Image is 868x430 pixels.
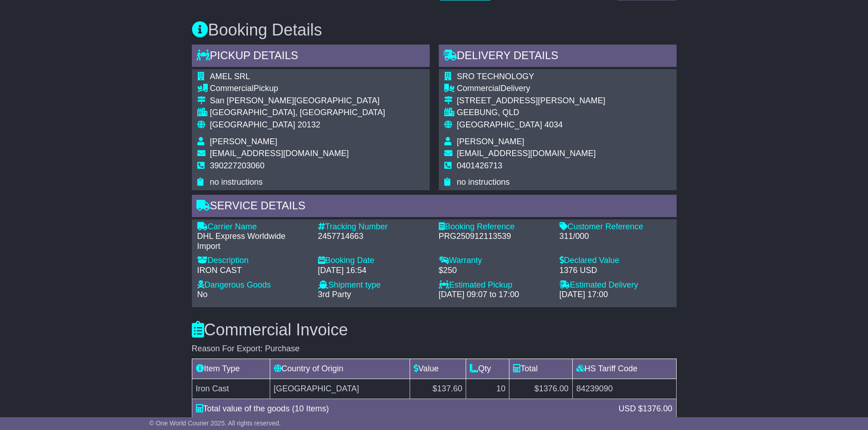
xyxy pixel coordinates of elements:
div: Carrier Name [197,222,309,232]
td: Total [509,359,573,379]
div: [DATE] 16:54 [318,266,430,276]
td: HS Tariff Code [572,359,676,379]
div: Warranty [439,256,550,266]
span: 4034 [544,120,563,129]
div: PRG250912113539 [439,232,550,242]
div: [DATE] 09:07 to 17:00 [439,290,550,300]
div: $250 [439,266,550,276]
div: [GEOGRAPHIC_DATA], [GEOGRAPHIC_DATA] [210,108,385,118]
span: 390227203060 [210,161,265,170]
div: Estimated Pickup [439,280,550,290]
div: 1376 USD [560,266,671,276]
span: [GEOGRAPHIC_DATA] [210,120,295,129]
h3: Booking Details [192,21,677,39]
td: Iron Cast [192,379,270,399]
h3: Commercial Invoice [192,321,677,339]
div: Booking Date [318,256,430,266]
span: [EMAIL_ADDRESS][DOMAIN_NAME] [457,149,596,158]
td: Value [410,359,466,379]
td: $1376.00 [509,379,573,399]
span: AMEL SRL [210,72,250,81]
div: Estimated Delivery [560,280,671,290]
div: Pickup Details [192,45,430,69]
div: Declared Value [560,256,671,266]
span: [PERSON_NAME] [210,137,277,146]
span: SRO TECHNOLOGY [457,72,534,81]
div: [STREET_ADDRESS][PERSON_NAME] [457,96,606,106]
td: 10 [466,379,509,399]
td: [GEOGRAPHIC_DATA] [270,379,410,399]
span: 20132 [298,120,320,129]
span: [PERSON_NAME] [457,137,524,146]
div: Shipment type [318,280,430,290]
div: Customer Reference [560,222,671,232]
div: GEEBUNG, QLD [457,108,606,118]
td: Item Type [192,359,270,379]
div: [DATE] 17:00 [560,290,671,300]
div: Service Details [192,195,677,219]
div: USD $1376.00 [614,403,677,415]
span: [GEOGRAPHIC_DATA] [457,120,542,129]
div: 2457714663 [318,232,430,242]
div: Description [197,256,309,266]
span: © One World Courier 2025. All rights reserved. [149,420,281,427]
div: Reason For Export: Purchase [192,344,677,354]
td: Country of Origin [270,359,410,379]
div: DHL Express Worldwide Import [197,232,309,251]
span: Commercial [457,84,501,93]
div: Delivery [457,84,606,94]
span: [EMAIL_ADDRESS][DOMAIN_NAME] [210,149,349,158]
div: Delivery Details [439,45,677,69]
span: No [197,290,208,299]
td: Qty [466,359,509,379]
div: Dangerous Goods [197,280,309,290]
td: 84239090 [572,379,676,399]
div: Total value of the goods (10 Items) [191,403,614,415]
div: Tracking Number [318,222,430,232]
div: Pickup [210,84,385,94]
div: IRON CAST [197,266,309,276]
span: no instructions [457,177,510,187]
div: Booking Reference [439,222,550,232]
td: $137.60 [410,379,466,399]
div: San [PERSON_NAME][GEOGRAPHIC_DATA] [210,96,385,106]
span: no instructions [210,177,263,187]
span: 0401426713 [457,161,503,170]
span: 3rd Party [318,290,351,299]
span: Commercial [210,84,254,93]
div: 311/000 [560,232,671,242]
